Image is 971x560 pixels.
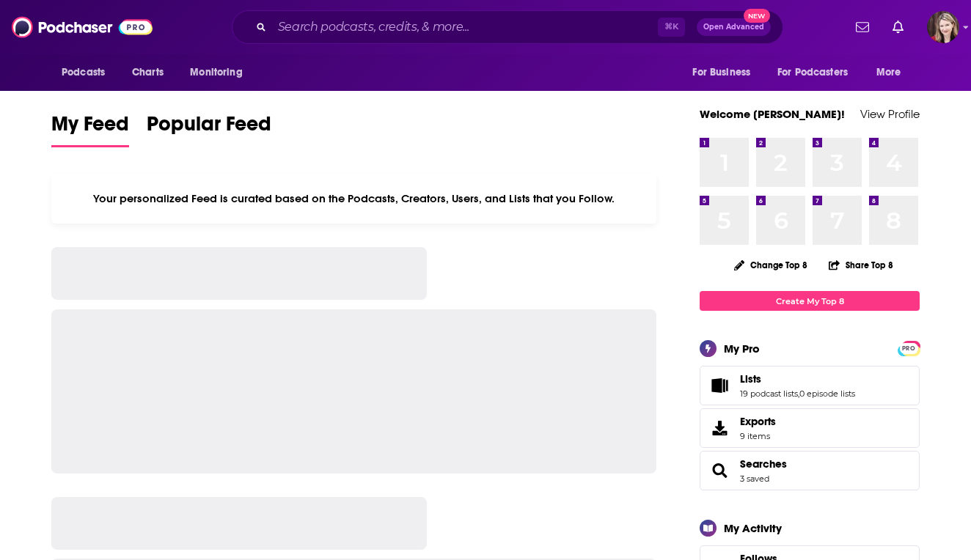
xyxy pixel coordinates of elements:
span: Lists [700,366,920,405]
span: Logged in as galaxygirl [927,11,959,43]
a: 19 podcast lists [740,388,798,399]
span: Exports [740,415,776,428]
span: For Podcasters [777,62,848,83]
span: Exports [705,418,734,438]
a: 0 episode lists [799,388,855,399]
a: Exports [700,408,920,448]
span: Lists [740,372,761,386]
button: open menu [180,59,261,86]
a: Show notifications dropdown [850,15,875,40]
a: Searches [740,457,787,471]
span: Open Advanced [703,23,764,31]
button: open menu [866,59,920,86]
button: open menu [768,59,869,86]
div: My Activity [724,521,782,535]
span: PRO [900,343,917,354]
div: Search podcasts, credits, & more... [232,10,783,44]
button: Show profile menu [927,11,959,43]
a: View Profile [860,107,920,121]
button: Change Top 8 [725,256,816,274]
span: ⌘ K [658,18,685,37]
a: Popular Feed [147,111,271,147]
div: My Pro [724,342,760,355]
a: Create My Top 8 [700,291,920,311]
span: Charts [132,62,164,83]
button: open menu [682,59,769,86]
a: Lists [740,372,855,386]
span: , [798,388,799,399]
a: Searches [705,460,734,481]
span: Searches [700,451,920,490]
button: open menu [51,59,124,86]
span: 9 items [740,431,776,441]
span: Popular Feed [147,111,271,145]
a: Charts [122,59,172,86]
a: Lists [705,375,734,396]
span: New [744,9,770,23]
span: Podcasts [62,62,105,83]
a: 3 saved [740,474,769,484]
a: Show notifications dropdown [887,15,909,40]
a: My Feed [51,111,129,147]
button: Share Top 8 [828,251,894,279]
span: For Business [692,62,750,83]
img: Podchaser - Follow, Share and Rate Podcasts [12,13,153,41]
img: User Profile [927,11,959,43]
div: Your personalized Feed is curated based on the Podcasts, Creators, Users, and Lists that you Follow. [51,174,656,224]
a: PRO [900,342,917,353]
span: My Feed [51,111,129,145]
span: More [876,62,901,83]
span: Monitoring [190,62,242,83]
a: Welcome [PERSON_NAME]! [700,107,845,121]
input: Search podcasts, credits, & more... [272,15,658,39]
button: Open AdvancedNew [697,18,771,36]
